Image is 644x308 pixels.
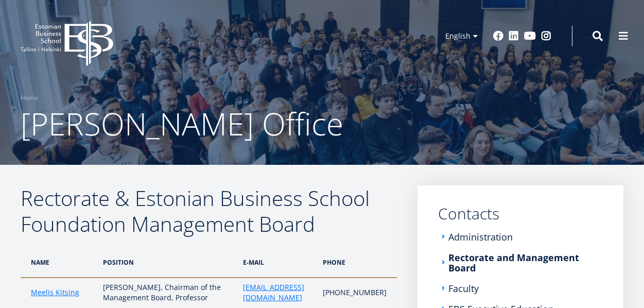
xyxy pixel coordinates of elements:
[541,31,551,41] a: Instagram
[448,232,513,242] a: Administration
[524,31,536,41] a: Youtube
[103,282,233,303] p: [PERSON_NAME], Chairman of the Management Board, Professor
[318,247,397,278] th: phone
[238,247,318,278] th: e-mail
[21,247,98,278] th: NAME
[243,282,312,303] a: [EMAIL_ADDRESS][DOMAIN_NAME]
[509,31,519,41] a: Linkedin
[493,31,503,41] a: Facebook
[21,93,38,103] a: Home
[21,102,343,145] span: [PERSON_NAME] Office
[448,283,479,294] a: Faculty
[98,247,238,278] th: POSition
[448,252,603,273] a: Rectorate and Management Board
[438,206,603,221] a: Contacts
[31,287,79,298] a: Meelis Kitsing
[21,185,397,237] h2: Rectorate & Estonian Business School Foundation Management Board
[323,287,387,298] p: [PHONE_NUMBER]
